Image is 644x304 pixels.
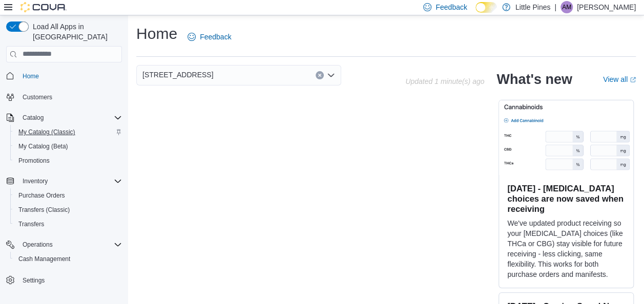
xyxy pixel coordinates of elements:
p: Little Pines [515,1,550,13]
span: Operations [23,241,53,249]
button: Clear input [316,71,324,79]
span: Transfers (Classic) [18,206,70,214]
a: View allExternal link [603,75,636,83]
span: Cash Management [14,253,122,265]
span: Customers [23,93,52,101]
span: Promotions [18,157,50,165]
a: Transfers [14,218,48,230]
button: Transfers [10,217,126,231]
a: My Catalog (Beta) [14,140,72,153]
button: Inventory [18,175,52,187]
button: Promotions [10,154,126,168]
button: Customers [2,90,126,104]
a: Promotions [14,155,54,167]
span: [STREET_ADDRESS] [142,69,213,81]
span: Transfers [18,220,44,228]
a: Cash Management [14,253,74,265]
h3: [DATE] - [MEDICAL_DATA] choices are now saved when receiving [507,183,625,214]
input: Dark Mode [475,2,497,13]
span: My Catalog (Classic) [18,128,75,136]
button: My Catalog (Classic) [10,125,126,139]
span: Inventory [23,177,48,185]
span: Settings [23,276,45,285]
button: Catalog [2,111,126,125]
button: Operations [18,238,57,251]
span: Catalog [18,112,122,124]
h2: What's new [496,71,572,88]
p: [PERSON_NAME] [577,1,636,13]
span: Operations [18,238,122,251]
button: Inventory [2,174,126,188]
span: Inventory [18,175,122,187]
button: Operations [2,237,126,252]
h1: Home [136,24,177,44]
span: Load All Apps in [GEOGRAPHIC_DATA] [29,21,122,42]
button: Open list of options [327,71,335,79]
div: Aron Mitchell [560,1,573,13]
span: My Catalog (Classic) [14,126,122,138]
p: Updated 1 minute(s) ago [405,77,484,85]
span: Cash Management [18,255,70,263]
svg: External link [630,77,636,83]
a: Feedback [183,27,235,47]
span: Customers [18,91,122,103]
span: Feedback [200,32,231,42]
a: Home [18,70,43,82]
span: Purchase Orders [14,189,122,202]
a: Purchase Orders [14,189,69,202]
a: Settings [18,274,49,287]
img: Cova [20,2,67,12]
span: Settings [18,273,122,286]
button: Transfers (Classic) [10,203,126,217]
span: My Catalog (Beta) [18,142,68,150]
a: Customers [18,91,56,103]
button: Cash Management [10,252,126,266]
span: Home [18,70,122,82]
span: My Catalog (Beta) [14,140,122,153]
span: AM [562,1,571,13]
button: Settings [2,272,126,287]
span: Home [23,72,39,80]
a: Transfers (Classic) [14,204,74,216]
button: Catalog [18,112,48,124]
a: My Catalog (Classic) [14,126,79,138]
span: Transfers (Classic) [14,204,122,216]
span: Transfers [14,218,122,230]
span: Catalog [23,114,44,122]
button: Home [2,69,126,83]
span: Promotions [14,155,122,167]
button: Purchase Orders [10,188,126,203]
p: | [554,1,556,13]
span: Purchase Orders [18,191,65,200]
button: My Catalog (Beta) [10,139,126,154]
span: Feedback [435,2,467,12]
p: We've updated product receiving so your [MEDICAL_DATA] choices (like THCa or CBG) stay visible fo... [507,218,625,279]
